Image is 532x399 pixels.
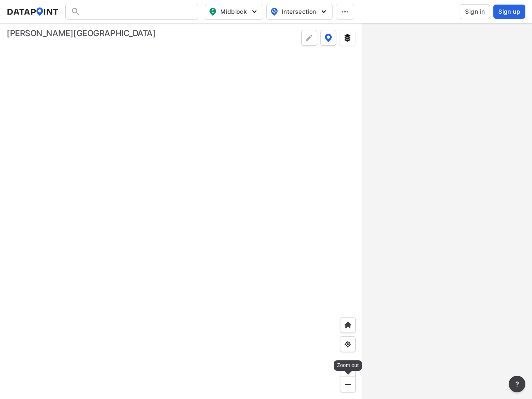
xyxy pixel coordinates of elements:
[7,7,59,16] img: dataPointLogo.9353c09d.svg
[458,4,492,19] a: Sign in
[343,34,352,42] img: layers.ee07997e.svg
[208,7,218,17] img: map_pin_mid.602f9df1.svg
[266,4,332,20] button: Intersection
[492,5,525,19] a: Sign up
[340,317,356,333] div: Home
[498,7,520,16] span: Sign up
[509,376,525,392] button: more
[209,7,258,17] span: Midblock
[344,380,352,389] img: MAAAAAElFTkSuQmCC
[344,366,352,374] img: ZvzfEJKXnyWIrJytrsY285QMwk63cM6Drc+sIAAAAASUVORK5CYII=
[205,4,263,20] button: Midblock
[340,336,356,352] div: View my location
[514,379,520,389] span: ?
[320,30,336,46] button: DataPoint layers
[301,30,317,46] div: Polygon tool
[340,362,356,378] div: Zoom in
[269,7,279,17] img: map_pin_int.54838e6b.svg
[7,27,156,39] div: [PERSON_NAME][GEOGRAPHIC_DATA]
[320,7,328,16] img: 5YPKRKmlfpI5mqlR8AD95paCi+0kK1fRFDJSaMmawlwaeJcJwk9O2fotCW5ve9gAAAAASUVORK5CYII=
[270,7,327,17] span: Intersection
[250,7,259,16] img: 5YPKRKmlfpI5mqlR8AD95paCi+0kK1fRFDJSaMmawlwaeJcJwk9O2fotCW5ve9gAAAAASUVORK5CYII=
[325,34,332,42] img: data-point-layers.37681fc9.svg
[493,5,525,19] button: Sign up
[305,34,313,42] img: +Dz8AAAAASUVORK5CYII=
[465,7,485,16] span: Sign in
[344,340,352,348] img: zeq5HYn9AnE9l6UmnFLPAAAAAElFTkSuQmCC
[460,4,490,19] button: Sign in
[344,321,352,329] img: +XpAUvaXAN7GudzAAAAAElFTkSuQmCC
